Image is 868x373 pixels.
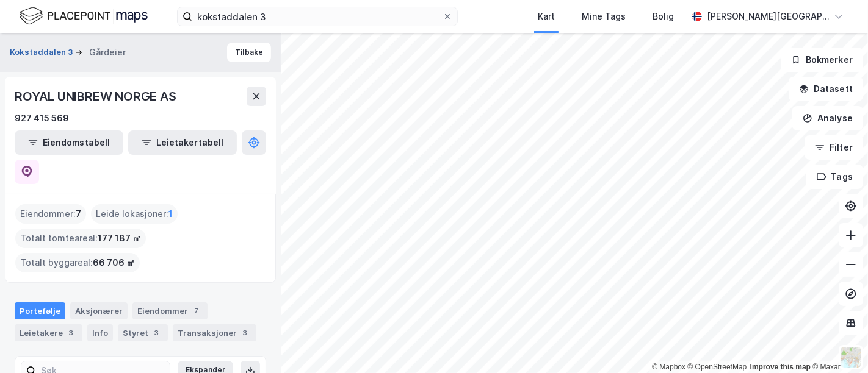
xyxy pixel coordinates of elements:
[789,77,863,101] button: Datasett
[10,46,75,59] button: Kokstaddalen 3
[707,9,829,24] div: [PERSON_NAME][GEOGRAPHIC_DATA]
[91,204,178,224] div: Leide lokasjoner :
[239,327,251,339] div: 3
[118,324,168,341] div: Styret
[807,314,868,373] iframe: Chat Widget
[781,48,863,72] button: Bokmerker
[227,43,271,62] button: Tilbake
[65,327,78,339] div: 3
[173,324,256,341] div: Transaksjoner
[151,327,163,339] div: 3
[87,324,113,341] div: Info
[168,207,173,221] span: 1
[20,5,148,27] img: logo.f888ab2527a4732fd821a326f86c7f29.svg
[653,9,674,24] div: Bolig
[15,87,179,106] div: ROYAL UNIBREW NORGE AS
[15,324,82,341] div: Leietakere
[70,302,128,319] div: Aksjonærer
[750,363,811,371] a: Improve this map
[792,106,863,130] button: Analyse
[192,7,443,26] input: Søk på adresse, matrikkel, gårdeiere, leietakere eller personer
[688,363,747,371] a: OpenStreetMap
[76,207,81,221] span: 7
[15,253,140,272] div: Totalt byggareal :
[98,231,141,246] span: 177 187 ㎡
[93,255,135,270] span: 66 706 ㎡
[805,135,863,160] button: Filter
[15,302,65,319] div: Portefølje
[15,204,86,224] div: Eiendommer :
[15,130,123,155] button: Eiendomstabell
[15,111,69,126] div: 927 415 569
[190,305,203,317] div: 7
[652,363,685,371] a: Mapbox
[89,45,126,60] div: Gårdeier
[132,302,208,319] div: Eiendommer
[582,9,626,24] div: Mine Tags
[538,9,555,24] div: Kart
[15,229,146,248] div: Totalt tomteareal :
[128,130,237,155] button: Leietakertabell
[806,165,863,189] button: Tags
